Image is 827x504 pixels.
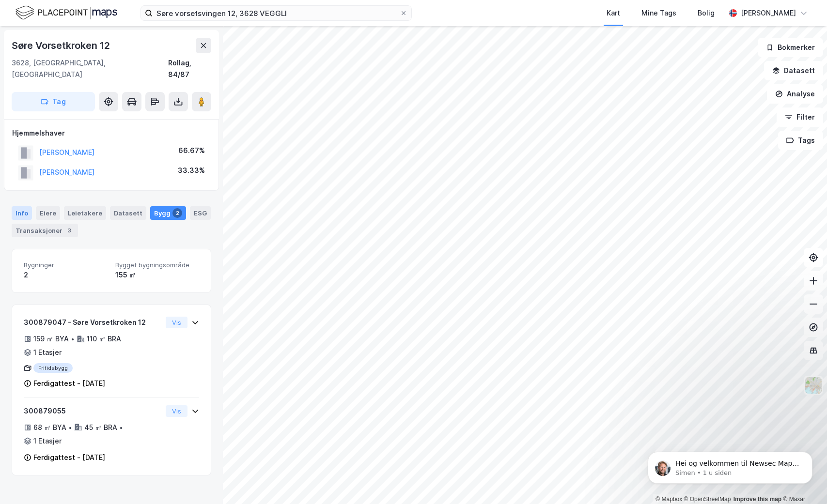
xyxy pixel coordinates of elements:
[12,38,112,53] div: Søre Vorsetkroken 12
[119,424,123,431] div: •
[84,422,117,433] div: 45 ㎡ BRA
[68,424,72,431] div: •
[24,317,162,328] div: 300879047 - Søre Vorsetkroken 12
[641,7,676,19] div: Mine Tags
[777,107,823,127] button: Filter
[12,92,95,111] button: Tag
[33,435,62,447] div: 1 Etasjer
[178,165,205,176] div: 33.33%
[764,61,823,80] button: Datasett
[741,7,796,19] div: [PERSON_NAME]
[733,496,781,503] a: Improve this map
[153,6,400,20] input: Søk på adresse, matrikkel, gårdeiere, leietakere eller personer
[166,405,187,417] button: Vis
[64,226,74,235] div: 3
[64,206,106,220] div: Leietakere
[110,206,146,220] div: Datasett
[12,57,168,80] div: 3628, [GEOGRAPHIC_DATA], [GEOGRAPHIC_DATA]
[12,224,78,237] div: Transaksjoner
[12,127,211,139] div: Hjemmelshaver
[190,206,211,220] div: ESG
[778,131,823,150] button: Tags
[172,208,182,218] div: 2
[33,422,66,433] div: 68 ㎡ BYA
[87,333,121,345] div: 110 ㎡ BRA
[33,452,105,463] div: Ferdigattest - [DATE]
[115,261,199,269] span: Bygget bygningsområde
[178,145,205,156] div: 66.67%
[16,4,117,21] img: logo.f888ab2527a4732fd821a326f86c7f29.svg
[24,261,108,269] span: Bygninger
[168,57,211,80] div: Rollag, 84/87
[33,378,105,389] div: Ferdigattest - [DATE]
[607,7,620,19] div: Kart
[71,335,75,343] div: •
[33,347,62,358] div: 1 Etasjer
[684,496,731,503] a: OpenStreetMap
[655,496,682,503] a: Mapbox
[24,269,108,281] div: 2
[24,405,162,417] div: 300879055
[115,269,199,281] div: 155 ㎡
[36,206,60,220] div: Eiere
[758,38,823,57] button: Bokmerker
[12,206,32,220] div: Info
[804,376,823,395] img: Z
[33,333,69,345] div: 159 ㎡ BYA
[633,431,827,499] iframe: Intercom notifications melding
[698,7,715,19] div: Bolig
[166,317,187,328] button: Vis
[150,206,186,220] div: Bygg
[767,84,823,104] button: Analyse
